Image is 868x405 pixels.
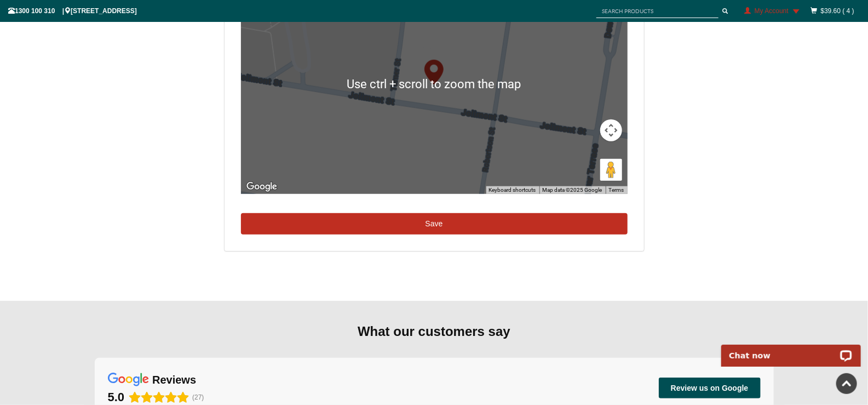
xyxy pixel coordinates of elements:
span: 1300 100 310 | [STREET_ADDRESS] [8,7,137,15]
a: Open this area in Google Maps (opens a new window) [244,180,280,194]
span: Map data ©2025 Google [543,187,602,193]
div: What our customers say [95,323,774,340]
div: 51 Jolimont Street, SHERWOOD QLD 4075 [420,55,448,89]
a: $39.60 ( 4 ) [821,7,854,15]
a: Terms (opens in new tab) [609,187,624,193]
iframe: LiveChat chat widget [714,332,868,367]
div: reviews [152,373,196,387]
div: 5.0 [108,390,125,405]
button: Save [241,213,628,235]
button: Keyboard shortcuts [489,186,536,194]
div: Rating: 5.0 out of 5 [108,390,189,405]
input: SEARCH PRODUCTS [596,4,718,18]
button: Drag Pegman onto the map to open Street View [600,159,622,181]
img: Google [244,180,280,194]
span: (27) [192,393,204,401]
span: My Account [755,7,789,15]
button: Review us on Google [659,378,761,398]
button: Map camera controls [600,119,622,141]
span: Review us on Google [671,383,749,393]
